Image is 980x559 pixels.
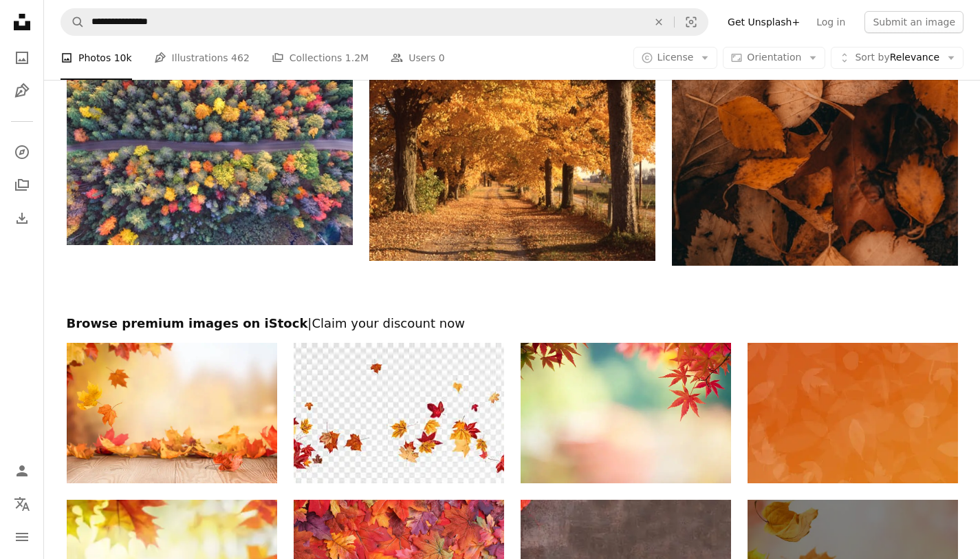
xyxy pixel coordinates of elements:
[831,47,963,69] button: Sort byRelevance
[8,8,36,39] a: Home — Unsplash
[633,47,718,69] button: License
[644,9,674,35] button: Clear
[8,523,36,551] button: Menu
[8,204,36,232] a: Download History
[154,36,250,80] a: Illustrations 462
[719,11,808,33] a: Get Unsplash+
[369,162,655,175] a: A road lined with lots of trees covered in fall leaves
[8,490,36,518] button: Language
[808,11,853,33] a: Log in
[747,52,801,63] span: Orientation
[8,77,36,105] a: Illustrations
[8,457,36,485] a: Log in / Sign up
[307,316,465,330] span: | Claim your discount now
[272,36,369,80] a: Collections 1.2M
[657,52,694,63] span: License
[61,8,708,36] form: Find visuals sitewide
[675,9,708,35] button: Visual search
[67,315,958,332] h2: Browse premium images on iStock
[67,131,353,143] a: aerial photography of gray concrete road between assorted-color trees
[345,50,369,65] span: 1.2M
[231,50,250,65] span: 462
[369,77,655,261] img: A road lined with lots of trees covered in fall leaves
[439,50,445,65] span: 0
[67,30,353,245] img: aerial photography of gray concrete road between assorted-color trees
[391,36,445,80] a: Users 0
[67,343,277,483] img: Falling autumn leaves on the table
[61,9,85,35] button: Search Unsplash
[855,52,889,63] span: Sort by
[723,47,825,69] button: Orientation
[864,11,963,33] button: Submit an image
[8,138,36,166] a: Explore
[8,44,36,72] a: Photos
[521,343,731,483] img: Autumnal Japanese Red Maple Leaves In the morning
[294,343,504,483] img: Falling leaves, autumn foliage on transparent background, beautiful background of orange and gold...
[8,171,36,199] a: Collections
[855,51,939,65] span: Relevance
[748,343,958,483] img: Seasonal 1 (Fall / Autumn)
